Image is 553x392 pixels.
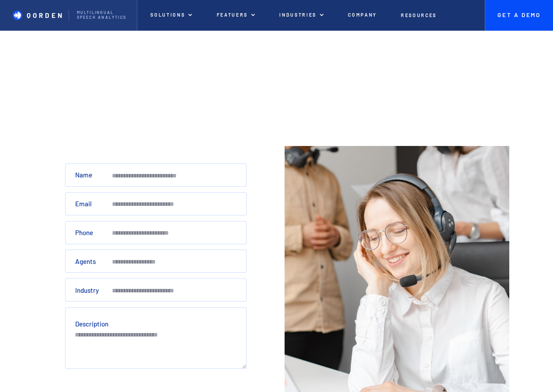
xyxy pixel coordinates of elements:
label: Description [75,320,108,328]
p: Featuers [217,12,248,18]
label: Phone [75,229,93,236]
label: Name [75,171,92,179]
label: Industry [75,286,99,294]
p: QORDEN [27,11,64,19]
p: Solutions [150,12,185,18]
p: Industries [279,12,316,18]
p: Resources [401,13,437,18]
p: Multilingual Speech analytics [77,10,129,20]
label: Agents [75,257,96,265]
p: Get A Demo [497,12,541,19]
label: Email [75,200,92,208]
p: Company [348,12,377,18]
